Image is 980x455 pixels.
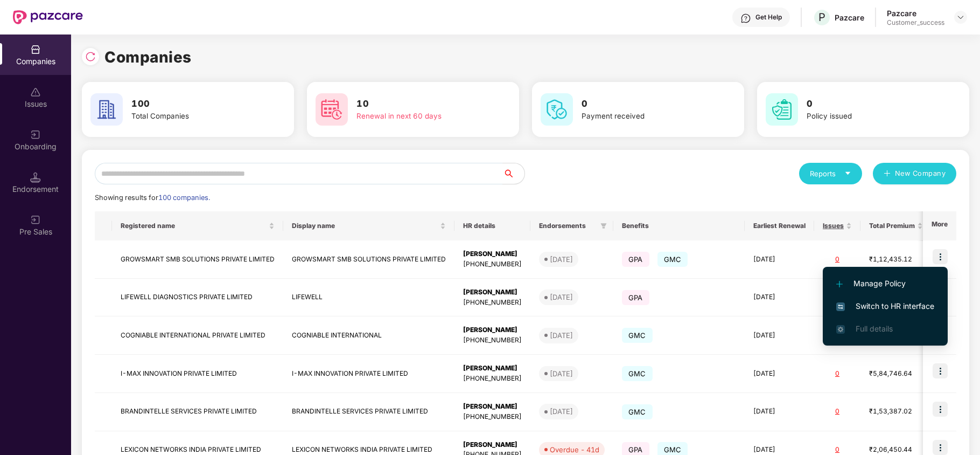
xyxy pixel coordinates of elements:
[755,13,782,22] div: Get Help
[835,12,864,23] div: Pazcare
[887,8,944,18] div: Pazcare
[923,211,956,240] th: More
[30,129,41,140] img: svg+xml;base64,PHN2ZyB3aWR0aD0iMjAiIGhlaWdodD0iMjAiIHZpZXdCb3g9IjAgMCAyMCAyMCIgZmlsbD0ibm9uZSIgeG...
[807,97,934,111] h3: 0
[740,13,751,24] img: svg+xml;base64,PHN2ZyBpZD0iSGVscC0zMngzMiIgeG1sbnM9Imh0dHA6Ly93d3cudzMub3JnLzIwMDAvc3ZnIiB3aWR0aD...
[823,254,852,265] div: 0
[550,406,573,417] div: [DATE]
[745,393,814,431] td: [DATE]
[745,211,814,240] th: Earliest Renewal
[884,170,891,178] span: plus
[836,302,845,311] img: svg+xml;base64,PHN2ZyB4bWxucz0iaHR0cDovL3d3dy53My5vcmcvMjAwMC9zdmciIHdpZHRoPSIxNiIgaGVpZ2h0PSIxNi...
[550,444,599,455] div: Overdue - 41d
[356,97,484,111] h3: 10
[90,93,123,126] img: svg+xml;base64,PHN2ZyB4bWxucz0iaHR0cDovL3d3dy53My5vcmcvMjAwMC9zdmciIHdpZHRoPSI2MCIgaGVpZ2h0PSI2MC...
[745,316,814,355] td: [DATE]
[550,330,573,341] div: [DATE]
[112,393,283,431] td: BRANDINTELLE SERVICES PRIVATE LIMITED
[283,211,454,240] th: Display name
[582,111,709,122] div: Payment received
[356,111,484,122] div: Renewal in next 60 days
[463,325,522,335] div: [PERSON_NAME]
[550,368,573,379] div: [DATE]
[463,374,522,384] div: [PHONE_NUMBER]
[844,170,851,177] span: caret-down
[869,254,923,265] div: ₹1,12,435.12
[463,298,522,308] div: [PHONE_NUMBER]
[283,240,454,279] td: GROWSMART SMB SOLUTIONS PRIVATE LIMITED
[463,335,522,346] div: [PHONE_NUMBER]
[121,222,267,230] span: Registered name
[112,279,283,317] td: LIFEWELL DIAGNOSTICS PRIVATE LIMITED
[869,445,923,455] div: ₹2,06,450.44
[622,366,653,381] span: GMC
[657,252,688,267] span: GMC
[539,222,596,230] span: Endorsements
[745,355,814,393] td: [DATE]
[283,279,454,317] td: LIFEWELL
[95,194,210,202] span: Showing results for
[502,163,525,184] button: search
[836,300,934,312] span: Switch to HR interface
[933,363,948,378] img: icon
[463,402,522,412] div: [PERSON_NAME]
[836,278,934,289] span: Manage Policy
[112,355,283,393] td: I-MAX INNOVATION PRIVATE LIMITED
[30,215,41,225] img: svg+xml;base64,PHN2ZyB3aWR0aD0iMjAiIGhlaWdodD0iMjAiIHZpZXdCb3g9IjAgMCAyMCAyMCIgZmlsbD0ibm9uZSIgeG...
[550,292,573,302] div: [DATE]
[814,211,860,240] th: Issues
[810,168,851,179] div: Reports
[292,222,438,230] span: Display name
[869,369,923,379] div: ₹5,84,746.64
[622,328,653,343] span: GMC
[550,254,573,265] div: [DATE]
[818,11,825,24] span: P
[600,223,607,229] span: filter
[582,97,709,111] h3: 0
[807,111,934,122] div: Policy issued
[283,316,454,355] td: COGNIABLE INTERNATIONAL
[158,194,210,202] span: 100 companies.
[613,211,745,240] th: Benefits
[933,249,948,264] img: icon
[112,211,283,240] th: Registered name
[823,445,852,455] div: 0
[316,93,348,126] img: svg+xml;base64,PHN2ZyB4bWxucz0iaHR0cDovL3d3dy53My5vcmcvMjAwMC9zdmciIHdpZHRoPSI2MCIgaGVpZ2h0PSI2MC...
[622,290,649,305] span: GPA
[463,412,522,422] div: [PHONE_NUMBER]
[502,169,524,178] span: search
[30,87,41,98] img: svg+xml;base64,PHN2ZyBpZD0iSXNzdWVzX2Rpc2FibGVkIiB4bWxucz0iaHR0cDovL3d3dy53My5vcmcvMjAwMC9zdmciIH...
[933,440,948,455] img: icon
[933,402,948,417] img: icon
[454,211,530,240] th: HR details
[823,406,852,417] div: 0
[112,240,283,279] td: GROWSMART SMB SOLUTIONS PRIVATE LIMITED
[463,249,522,259] div: [PERSON_NAME]
[463,440,522,450] div: [PERSON_NAME]
[541,93,573,126] img: svg+xml;base64,PHN2ZyB4bWxucz0iaHR0cDovL3d3dy53My5vcmcvMjAwMC9zdmciIHdpZHRoPSI2MCIgaGVpZ2h0PSI2MC...
[30,172,41,183] img: svg+xml;base64,PHN2ZyB3aWR0aD0iMTQuNSIgaGVpZ2h0PSIxNC41IiB2aWV3Qm94PSIwIDAgMTYgMTYiIGZpbGw9Im5vbm...
[956,13,965,22] img: svg+xml;base64,PHN2ZyBpZD0iRHJvcGRvd24tMzJ4MzIiIHhtbG5zPSJodHRwOi8vd3d3LnczLm9yZy8yMDAwL3N2ZyIgd2...
[463,363,522,374] div: [PERSON_NAME]
[836,281,843,287] img: svg+xml;base64,PHN2ZyB4bWxucz0iaHR0cDovL3d3dy53My5vcmcvMjAwMC9zdmciIHdpZHRoPSIxMi4yMDEiIGhlaWdodD...
[463,259,522,270] div: [PHONE_NUMBER]
[836,325,845,334] img: svg+xml;base64,PHN2ZyB4bWxucz0iaHR0cDovL3d3dy53My5vcmcvMjAwMC9zdmciIHdpZHRoPSIxNi4zNjMiIGhlaWdodD...
[823,369,852,379] div: 0
[873,163,956,184] button: plusNew Company
[887,18,944,27] div: Customer_success
[823,222,844,230] span: Issues
[283,355,454,393] td: I-MAX INNOVATION PRIVATE LIMITED
[598,219,609,232] span: filter
[745,279,814,317] td: [DATE]
[104,45,192,69] h1: Companies
[745,240,814,279] td: [DATE]
[869,222,915,230] span: Total Premium
[463,287,522,298] div: [PERSON_NAME]
[283,393,454,431] td: BRANDINTELLE SERVICES PRIVATE LIMITED
[13,10,83,24] img: New Pazcare Logo
[622,404,653,419] span: GMC
[856,324,893,333] span: Full details
[30,44,41,55] img: svg+xml;base64,PHN2ZyBpZD0iQ29tcGFuaWVzIiB4bWxucz0iaHR0cDovL3d3dy53My5vcmcvMjAwMC9zdmciIHdpZHRoPS...
[112,316,283,355] td: COGNIABLE INTERNATIONAL PRIVATE LIMITED
[869,406,923,417] div: ₹1,53,387.02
